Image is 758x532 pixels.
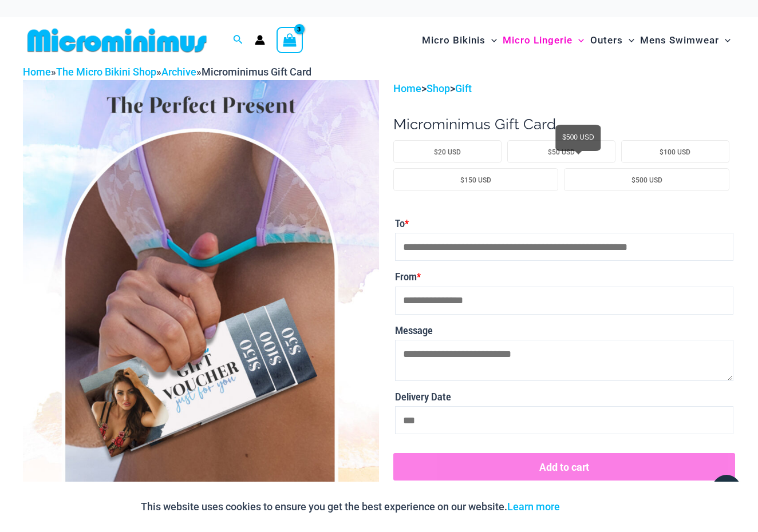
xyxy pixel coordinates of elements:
label: Message [395,321,733,340]
span: $500 USD [631,176,662,184]
span: Microminimus Gift Card [202,66,311,78]
abbr: Required field [405,217,409,229]
h1: Microminimus Gift Card [393,116,735,133]
label: Delivery Date [395,388,733,406]
li: $150 USD [393,168,559,191]
span: $150 USD [460,176,491,184]
a: The Micro Bikini Shop [56,66,156,78]
a: Learn more [507,501,560,513]
span: Micro Bikinis [422,26,485,55]
li: $20 USD [393,140,502,163]
abbr: Required field [417,271,421,283]
p: > > [393,80,735,97]
button: Add to cart [393,453,735,481]
a: OutersMenu ToggleMenu Toggle [587,23,637,58]
li: $50 USD [507,140,615,163]
span: Micro Lingerie [503,26,573,55]
span: $50 USD [548,148,575,156]
label: To [395,215,733,233]
span: Menu Toggle [719,26,731,55]
a: Account icon link [255,35,265,45]
span: $100 USD [660,148,690,156]
span: $20 USD [434,148,461,156]
a: Search icon link [233,33,243,47]
span: Outers [590,26,623,55]
span: Mens Swimwear [640,26,719,55]
a: Home [23,66,51,78]
p: This website uses cookies to ensure you get the best experience on our website. [141,498,560,515]
a: Gift [455,82,472,94]
a: Archive [161,66,196,78]
button: Accept [568,493,617,521]
label: From [395,268,733,286]
div: – [393,453,735,508]
a: Shop [427,82,450,94]
a: View Shopping Cart, 3 items [277,27,303,53]
span: Menu Toggle [485,26,497,55]
a: Home [393,82,421,94]
a: Micro BikinisMenu ToggleMenu Toggle [419,23,500,58]
img: MM SHOP LOGO FLAT [23,27,211,53]
span: Menu Toggle [623,26,634,55]
a: Micro LingerieMenu ToggleMenu Toggle [500,23,587,58]
li: $100 USD [621,140,729,163]
nav: Site Navigation [417,21,735,59]
span: Menu Toggle [573,26,584,55]
a: Mens SwimwearMenu ToggleMenu Toggle [637,23,733,58]
span: » » » [23,66,311,78]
